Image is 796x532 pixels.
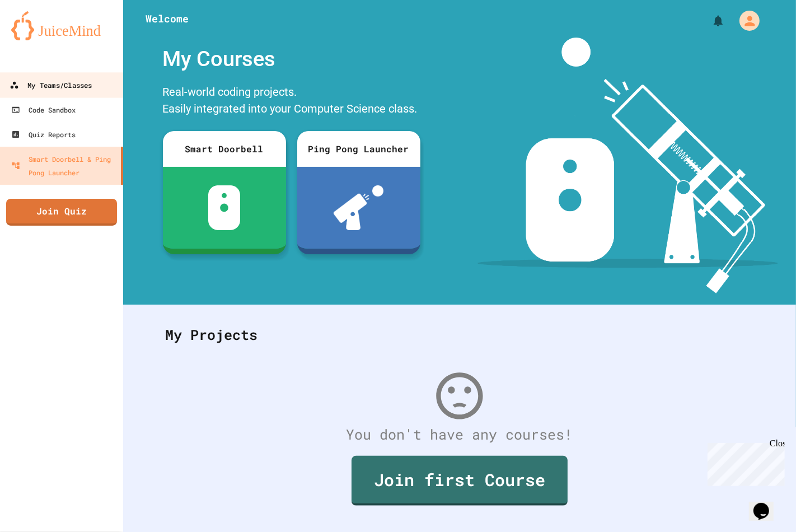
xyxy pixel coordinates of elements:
[11,103,76,116] div: Code Sandbox
[691,11,728,30] div: My Notifications
[334,185,383,230] img: ppl-with-ball.png
[10,78,92,92] div: My Teams/Classes
[157,81,426,123] div: Real-world coding projects. Easily integrated into your Computer Science class.
[11,128,76,141] div: Quiz Reports
[11,152,116,179] div: Smart Doorbell & Ping Pong Launcher
[163,131,286,167] div: Smart Doorbell
[749,487,785,521] iframe: chat widget
[728,8,762,34] div: My Account
[157,38,426,81] div: My Courses
[297,131,420,167] div: Ping Pong Launcher
[352,456,568,506] a: Join first Course
[154,313,765,357] div: My Projects
[208,185,240,230] img: sdb-white.svg
[11,11,112,40] img: logo-orange.svg
[4,4,77,71] div: Chat with us now!Close
[6,199,117,226] a: Join Quiz
[477,38,778,293] img: banner-image-my-projects.png
[703,438,785,486] iframe: chat widget
[154,424,765,445] div: You don't have any courses!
